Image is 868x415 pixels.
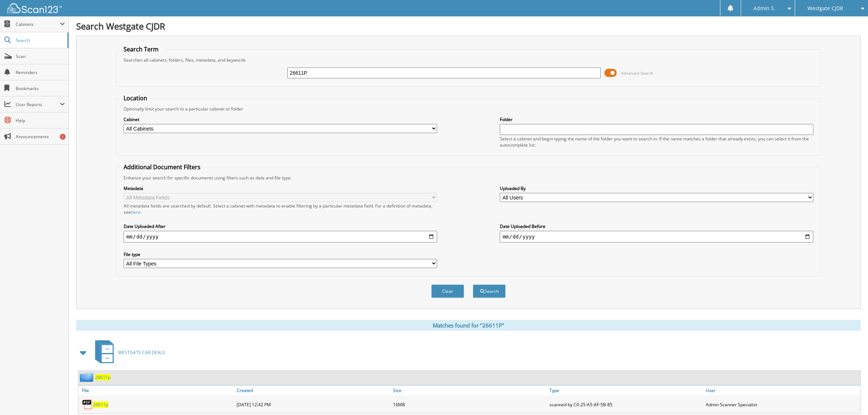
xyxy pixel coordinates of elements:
[124,251,437,257] label: File type
[548,385,704,395] a: Type
[704,397,860,412] div: Admin Scanner Specialist
[82,399,93,410] img: PDF.png
[500,185,814,191] label: Uploaded By
[16,85,65,92] span: Bookmarks
[124,203,437,215] div: All metadata fields are searched by default. Select a cabinet with metadata to enable filtering b...
[80,373,95,382] img: folder2.png
[95,374,110,380] a: 26611p
[473,284,506,298] button: Search
[78,385,235,395] a: File
[16,133,65,140] span: Announcements
[500,136,814,148] div: Select a cabinet and begin typing the name of the folder you want to search in. If the name match...
[16,101,60,108] span: User Reports
[235,385,391,395] a: Created
[7,3,62,13] img: scan123-logo-white.svg
[120,175,817,181] div: Enhance your search for specific documents using filters such as date and file type.
[621,70,653,76] span: Advanced Search
[60,134,66,140] div: 1
[16,117,65,124] span: Help
[391,397,548,412] div: 16MB
[93,402,108,408] a: 26611p
[91,338,165,367] a: WESTGATE CAR DEALS
[431,284,464,298] button: Clear
[500,231,814,243] input: end
[124,116,437,123] label: Cabinet
[16,53,65,59] span: Scan
[16,69,65,75] span: Reminders
[704,385,860,395] a: User
[120,106,817,112] div: Optionally limit your search to a particular cabinet or folder
[120,45,162,53] legend: Search Term
[16,21,60,27] span: Cabinets
[120,94,151,102] legend: Location
[235,397,391,412] div: [DATE] 12:42 PM
[807,6,843,11] span: Westgate CJDR
[548,397,704,412] div: scanned by C0-25-A5-AF-5B-85
[500,223,814,229] label: Date Uploaded Before
[118,349,165,356] span: WESTGATE CAR DEALS
[76,320,861,331] div: Matches found for "26611P"
[124,223,437,229] label: Date Uploaded After
[754,6,775,11] span: Admin S.
[76,20,861,32] h1: Search Westgate CJDR
[500,116,814,123] label: Folder
[131,209,140,215] a: here
[391,385,548,395] a: Size
[16,37,64,43] span: Search
[124,185,437,191] label: Metadata
[120,57,817,63] div: Searches all cabinets, folders, files, metadata, and keywords
[124,231,437,243] input: start
[120,163,204,171] legend: Additional Document Filters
